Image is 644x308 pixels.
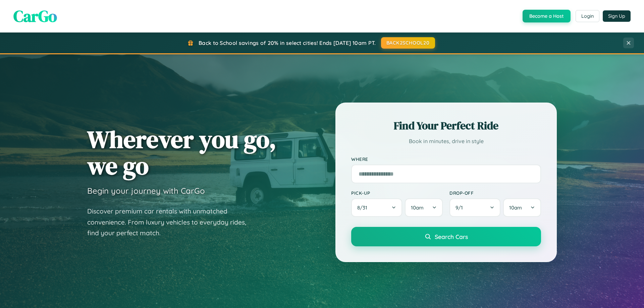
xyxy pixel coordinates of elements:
button: Become a Host [523,10,571,22]
span: Search Cars [435,233,468,240]
h1: Wherever you go, we go [87,126,276,179]
p: Book in minutes, drive in style [351,136,541,146]
h3: Begin your journey with CarGo [87,186,205,196]
button: 10am [503,198,541,217]
label: Drop-off [449,190,541,196]
span: 10am [509,204,522,211]
button: Login [576,10,599,22]
h2: Find Your Perfect Ride [351,118,541,133]
label: Pick-up [351,190,443,196]
button: 9/1 [449,198,500,217]
button: 10am [405,198,443,217]
button: Search Cars [351,227,541,246]
button: BACK2SCHOOL20 [381,37,435,49]
span: Back to School savings of 20% in select cities! Ends [DATE] 10am PT. [199,40,376,46]
button: 8/31 [351,198,402,217]
span: CarGo [13,5,57,27]
span: 8 / 31 [357,204,371,211]
span: 10am [411,204,424,211]
p: Discover premium car rentals with unmatched convenience. From luxury vehicles to everyday rides, ... [87,206,255,239]
span: 9 / 1 [455,204,466,211]
label: Where [351,156,541,162]
button: Sign Up [603,10,631,22]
